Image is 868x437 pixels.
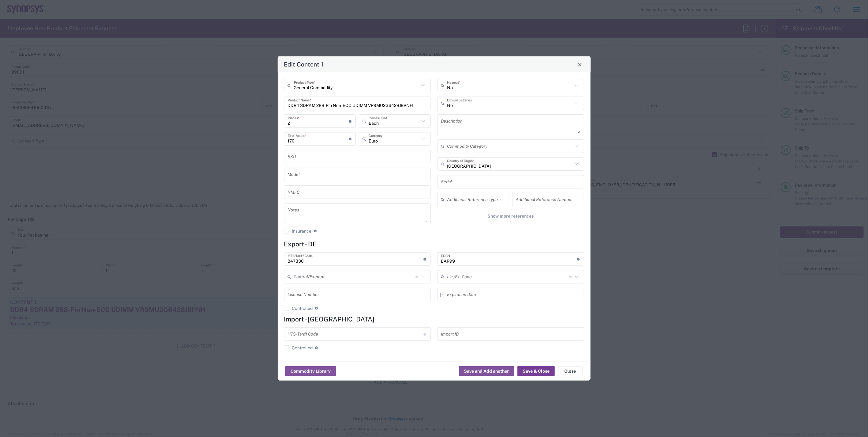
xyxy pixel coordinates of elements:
button: Close [558,366,583,376]
label: Controlled [284,306,313,311]
label: Insurance [284,229,312,234]
h4: Import - [GEOGRAPHIC_DATA] [284,315,584,323]
h4: Export - DE [284,240,584,248]
button: Commodity Library [285,366,336,376]
span: Show more references [487,213,534,219]
label: Controlled [284,345,313,350]
button: Save and Add another [459,366,514,376]
button: Close [576,60,584,69]
h4: Edit Content 1 [284,60,323,69]
button: Save & Close [517,366,555,376]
